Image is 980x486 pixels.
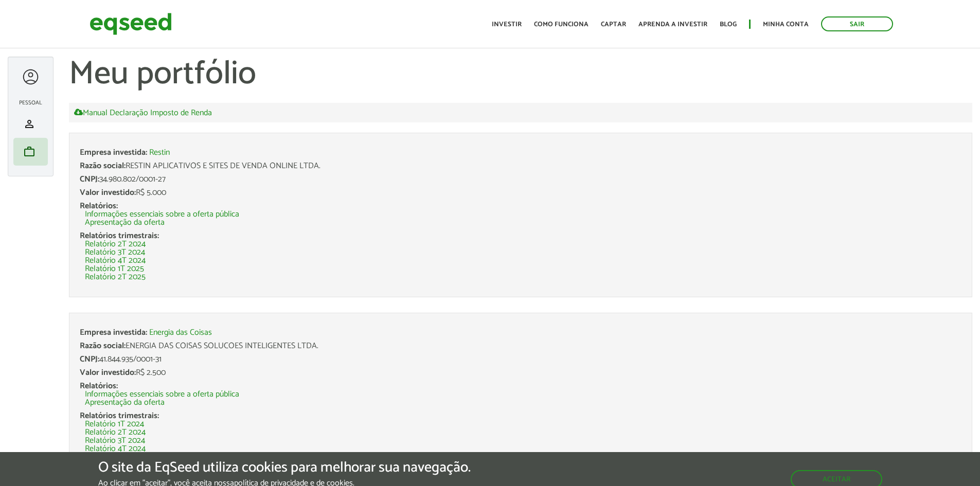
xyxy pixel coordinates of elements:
a: Manual Declaração Imposto de Renda [74,108,212,117]
a: Blog [720,21,737,28]
a: Apresentação da oferta [85,399,165,407]
span: Empresa investida: [80,326,147,339]
span: Valor investido: [80,186,136,200]
a: Apresentação da oferta [85,219,165,227]
a: Relatório 2T 2024 [85,240,146,248]
a: Relatório 1T 2024 [85,420,144,428]
div: ENERGIA DAS COISAS SOLUCOES INTELIGENTES LTDA. [80,342,961,350]
a: Relatório 4T 2024 [85,257,146,265]
span: Empresa investida: [80,146,147,159]
span: person [23,118,35,130]
a: Informações essenciais sobre a oferta pública [85,210,239,219]
span: Razão social: [80,339,126,353]
img: EqSeed [90,10,172,38]
a: Como funciona [534,21,589,28]
a: Relatório 3T 2024 [85,437,145,445]
a: Informações essenciais sobre a oferta pública [85,390,239,399]
a: work [16,146,45,158]
div: RESTIN APLICATIVOS E SITES DE VENDA ONLINE LTDA. [80,162,961,170]
div: 41.844.935/0001-31 [80,355,961,364]
a: Sair [821,16,893,31]
a: Investir [492,21,522,28]
li: Meu perfil [13,110,48,138]
div: R$ 5.000 [80,189,961,197]
div: 34.980.802/0001-27 [80,175,961,184]
a: person [16,118,45,130]
a: Minha conta [763,21,809,28]
span: Razão social: [80,159,126,173]
span: CNPJ: [80,172,99,186]
span: Relatórios trimestrais: [80,409,159,423]
a: Expandir menu [21,67,40,86]
span: work [23,146,35,158]
span: Valor investido: [80,366,136,380]
a: Aprenda a investir [638,21,707,28]
a: Captar [601,21,626,28]
a: Relatório 4T 2024 [85,445,146,453]
h1: Meu portfólio [69,57,972,93]
h5: O site da EqSeed utiliza cookies para melhorar sua navegação. [98,460,471,476]
a: Relatório 2T 2024 [85,428,146,437]
li: Meu portfólio [13,138,48,166]
span: Relatórios trimestrais: [80,229,159,243]
a: Relatório 1T 2025 [85,265,144,273]
a: Relatório 3T 2024 [85,248,145,257]
a: Energia das Coisas [149,329,212,337]
span: Relatórios: [80,199,118,213]
span: Relatórios: [80,379,118,393]
a: Relatório 2T 2025 [85,273,146,281]
h2: Pessoal [13,100,48,106]
a: Restin [149,149,170,157]
span: CNPJ: [80,352,99,366]
div: R$ 2.500 [80,369,961,377]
